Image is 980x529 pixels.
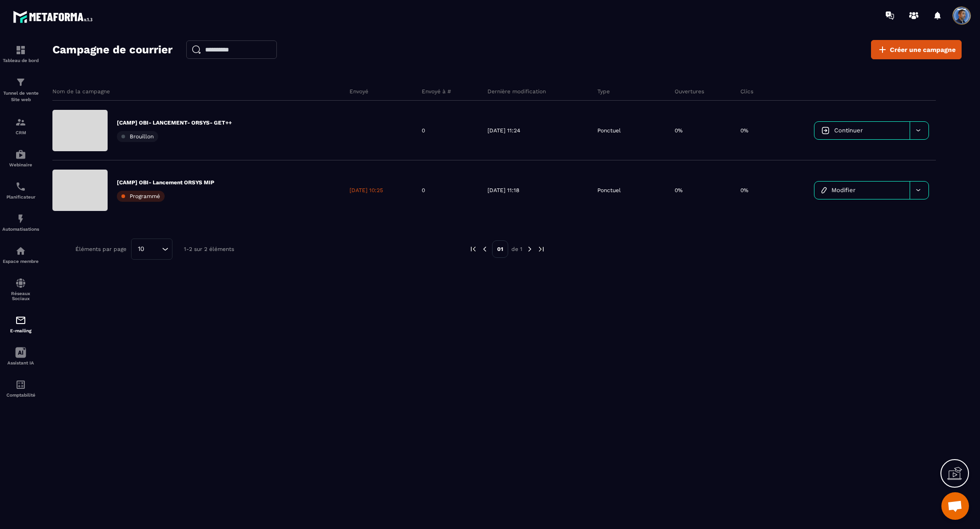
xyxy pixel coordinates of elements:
[2,130,39,135] p: CRM
[422,127,425,134] p: 0
[675,127,682,134] p: 0%
[422,187,425,194] p: 0
[597,88,610,95] p: Type
[2,227,39,232] p: Automatisations
[2,90,39,103] p: Tunnel de vente Site web
[597,187,621,194] p: Ponctuel
[131,239,172,260] div: Search for option
[117,179,214,186] p: [CAMP] OBI- Lancement ORSYS MIP
[740,127,748,134] p: 0%
[2,239,39,271] a: automationsautomationsEspace membre
[2,308,39,340] a: emailemailE-mailing
[75,246,126,252] p: Éléments par page
[15,149,26,160] img: automations
[511,245,522,253] p: de 1
[2,360,39,365] p: Assistant IA
[487,127,520,134] p: [DATE] 11:24
[740,187,748,194] p: 0%
[821,126,830,135] img: icon
[492,240,508,258] p: 01
[15,181,26,192] img: scheduler
[2,142,39,174] a: automationsautomationsWebinaire
[52,40,172,59] h2: Campagne de courrier
[13,8,96,25] img: logo
[15,379,26,390] img: accountant
[2,271,39,308] a: social-networksocial-networkRéseaux Sociaux
[537,245,545,253] img: next
[52,88,110,95] p: Nom de la campagne
[831,187,855,193] span: Modifier
[15,315,26,326] img: email
[2,372,39,404] a: accountantaccountantComptabilité
[481,245,489,253] img: prev
[2,194,39,199] p: Planificateur
[675,88,704,95] p: Ouvertures
[15,117,26,128] img: formation
[15,245,26,256] img: automations
[821,187,827,193] img: icon
[2,70,39,110] a: formationformationTunnel de vente Site web
[148,244,160,254] input: Search for option
[15,45,26,56] img: formation
[130,133,154,140] span: Brouillon
[15,278,26,289] img: social-network
[2,291,39,301] p: Réseaux Sociaux
[2,340,39,372] a: Assistant IA
[675,187,682,194] p: 0%
[2,392,39,398] p: Comptabilité
[890,45,956,54] span: Créer une campagne
[135,244,148,254] span: 10
[2,259,39,264] p: Espace membre
[2,58,39,63] p: Tableau de bord
[2,38,39,70] a: formationformationTableau de bord
[2,174,39,206] a: schedulerschedulerPlanificateur
[814,122,910,139] a: Continuer
[597,127,621,134] p: Ponctuel
[487,88,546,95] p: Dernière modification
[422,88,451,95] p: Envoyé à #
[2,110,39,142] a: formationformationCRM
[834,127,863,134] span: Continuer
[15,213,26,224] img: automations
[941,492,969,520] div: Ouvrir le chat
[526,245,534,253] img: next
[2,162,39,167] p: Webinaire
[130,193,160,199] span: Programmé
[487,187,519,194] p: [DATE] 11:18
[117,119,232,126] p: [CAMP] OBI- LANCEMENT- ORSYS- GET++
[469,245,477,253] img: prev
[15,77,26,88] img: formation
[2,328,39,333] p: E-mailing
[350,187,383,194] p: [DATE] 10:25
[740,88,753,95] p: Clics
[184,246,234,252] p: 1-2 sur 2 éléments
[2,206,39,239] a: automationsautomationsAutomatisations
[814,182,910,199] a: Modifier
[350,88,368,95] p: Envoyé
[871,40,962,59] a: Créer une campagne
